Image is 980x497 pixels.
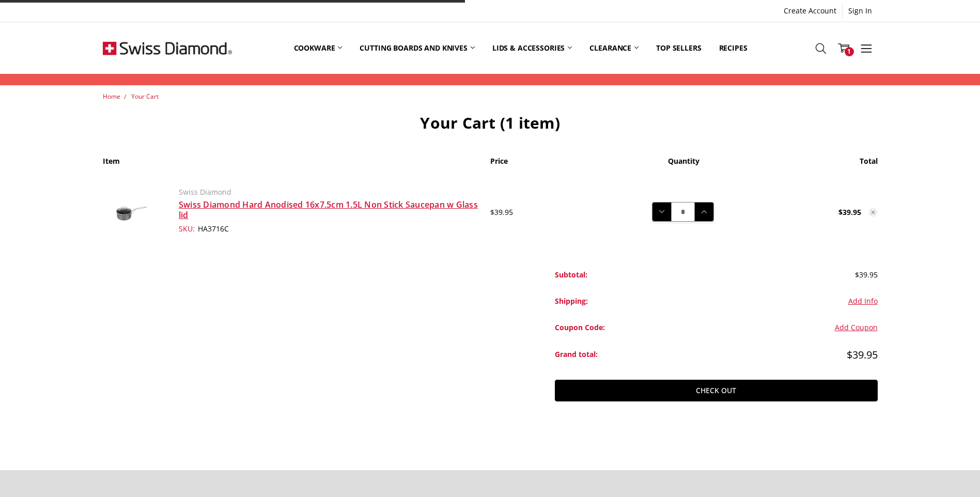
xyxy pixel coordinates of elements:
[847,348,878,362] span: $39.95
[103,195,154,229] img: Swiss Diamond Hard Anodised 16x7.5cm 1.5L Non Stick Saucepan w Glass lid
[103,22,232,74] img: Free Shipping On Every Order
[749,156,878,175] th: Total
[103,113,878,133] h1: Your Cart (1 item)
[555,270,587,279] strong: Subtotal:
[131,92,159,101] a: Your Cart
[581,25,647,71] a: Clearance
[490,156,619,175] th: Price
[555,349,598,359] strong: Grand total:
[555,296,588,306] strong: Shipping:
[490,207,513,217] span: $39.95
[647,25,710,71] a: Top Sellers
[179,187,478,198] p: Swiss Diamond
[103,156,490,175] th: Item
[832,35,855,61] a: 1
[855,270,878,279] span: $39.95
[555,380,878,401] a: Check out
[710,25,756,71] a: Recipes
[845,47,854,56] span: 1
[835,322,878,333] button: Add Coupon
[179,223,478,235] dd: HA3716C
[179,199,478,221] a: Swiss Diamond Hard Anodised 16x7.5cm 1.5L Non Stick Saucepan w Glass lid
[619,156,749,175] th: Quantity
[843,4,878,18] a: Sign In
[848,296,878,307] button: Add Info
[778,4,842,18] a: Create Account
[484,25,581,71] a: Lids & Accessories
[103,92,120,101] a: Home
[351,25,484,71] a: Cutting boards and knives
[285,25,351,71] a: Cookware
[179,223,195,235] dt: SKU:
[838,207,861,217] strong: $39.95
[555,322,605,332] strong: Coupon Code:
